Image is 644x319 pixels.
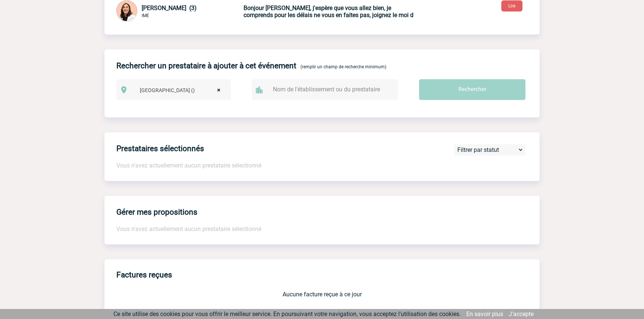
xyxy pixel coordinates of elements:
[116,0,242,23] div: Conversation privée : Client - Agence
[116,265,540,285] h3: Factures reçues
[136,85,228,95] span: Auvergne-Rhône-Alpes ()
[509,310,534,318] a: J'accepte
[113,310,461,318] span: Ce site utilise des cookies pour vous offrir le meilleur service. En poursuivant votre navigation...
[501,0,522,12] button: Lire
[300,64,386,69] span: (remplir un champ de recherche minimum)
[116,61,296,70] h4: Rechercher un prestataire à ajouter à cet événement
[116,8,418,15] a: [PERSON_NAME] (3) IME Bonjour [PERSON_NAME], j'espère que vous allez bien, je comprends pour les ...
[116,0,137,21] img: 129834-0.png
[271,84,386,95] input: Nom de l'établissement ou du prestataire
[116,291,528,298] p: Aucune facture reçue à ce jour
[116,162,540,169] p: Vous n'avez actuellement aucun prestataire sélectionné
[495,2,528,9] a: Lire
[116,208,197,217] h4: Gérer mes propositions
[466,310,503,318] a: En savoir plus
[142,4,197,12] span: [PERSON_NAME] (3)
[244,4,413,19] b: Bonjour [PERSON_NAME], j'espère que vous allez bien, je comprends pour les délais ne vous en fait...
[142,13,149,18] span: IME
[419,79,525,100] input: Rechercher
[116,225,528,232] p: Vous n'avez actuellement aucun prestataire sélectionné
[217,85,220,95] span: ×
[116,144,204,153] h4: Prestataires sélectionnés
